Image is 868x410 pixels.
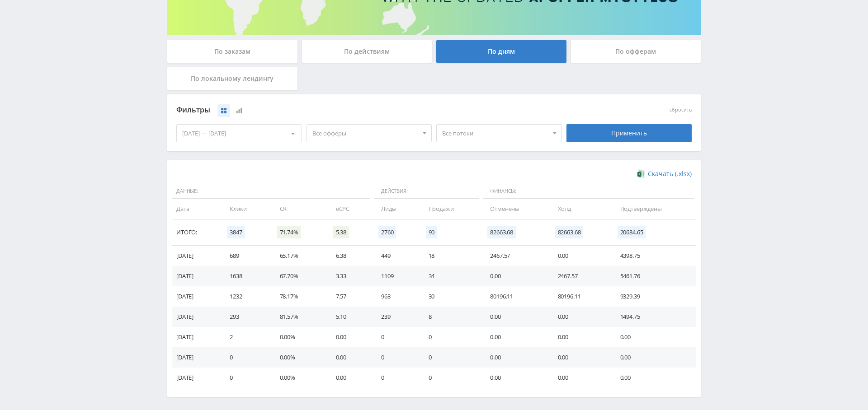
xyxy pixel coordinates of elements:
[549,266,611,286] td: 2467.57
[372,347,420,368] td: 0
[420,246,481,266] td: 18
[221,286,270,307] td: 1232
[172,327,221,347] td: [DATE]
[481,266,548,286] td: 0.00
[611,266,696,286] td: 5461.76
[420,199,481,219] td: Продажи
[172,347,221,368] td: [DATE]
[481,307,548,327] td: 0.00
[611,286,696,307] td: 9329.39
[611,199,696,219] td: Подтверждены
[172,286,221,307] td: [DATE]
[549,199,611,219] td: Холд
[426,226,438,238] span: 90
[420,266,481,286] td: 34
[327,307,372,327] td: 5.10
[327,246,372,266] td: 6.38
[167,67,297,90] div: По локальному лендингу
[611,246,696,266] td: 4398.75
[271,307,327,327] td: 81.57%
[221,246,270,266] td: 689
[271,266,327,286] td: 67.70%
[372,266,420,286] td: 1109
[167,40,297,63] div: По заказам
[420,286,481,307] td: 30
[549,368,611,388] td: 0.00
[481,347,548,368] td: 0.00
[483,184,694,199] span: Финансы:
[271,327,327,347] td: 0.00%
[172,246,221,266] td: [DATE]
[271,347,327,368] td: 0.00%
[420,327,481,347] td: 0
[648,170,692,177] span: Скачать (.xlsx)
[221,327,270,347] td: 2
[172,199,221,219] td: Дата
[327,199,372,219] td: eCPC
[271,199,327,219] td: CR
[227,226,245,238] span: 3847
[481,286,548,307] td: 80196.11
[436,40,566,63] div: По дням
[420,368,481,388] td: 0
[549,327,611,347] td: 0.00
[327,266,372,286] td: 3.33
[481,368,548,388] td: 0.00
[221,368,270,388] td: 0
[333,226,349,238] span: 5.38
[549,307,611,327] td: 0.00
[327,286,372,307] td: 7.57
[172,219,221,246] td: Итого:
[271,246,327,266] td: 65.17%
[481,246,548,266] td: 2467.57
[172,266,221,286] td: [DATE]
[176,103,562,117] div: Фильтры
[372,199,420,219] td: Лиды
[277,226,301,238] span: 71.74%
[172,307,221,327] td: [DATE]
[555,226,584,238] span: 82663.68
[372,246,420,266] td: 449
[372,368,420,388] td: 0
[670,107,692,113] button: сбросить
[221,347,270,368] td: 0
[549,246,611,266] td: 0.00
[172,184,370,199] span: Данные:
[549,347,611,368] td: 0.00
[571,40,701,63] div: По офферам
[566,124,692,142] div: Применить
[374,184,479,199] span: Действия:
[221,266,270,286] td: 1638
[618,226,646,238] span: 20684.65
[637,169,645,178] img: xlsx
[172,368,221,388] td: [DATE]
[221,199,270,219] td: Клики
[327,327,372,347] td: 0.00
[420,347,481,368] td: 0
[372,307,420,327] td: 239
[611,307,696,327] td: 1494.75
[372,286,420,307] td: 963
[327,347,372,368] td: 0.00
[420,307,481,327] td: 8
[611,347,696,368] td: 0.00
[637,169,692,178] a: Скачать (.xlsx)
[442,125,548,142] span: Все потоки
[481,327,548,347] td: 0.00
[177,125,302,142] div: [DATE] — [DATE]
[378,226,396,238] span: 2760
[302,40,432,63] div: По действиям
[611,368,696,388] td: 0.00
[221,307,270,327] td: 293
[487,226,516,238] span: 82663.68
[271,286,327,307] td: 78.17%
[611,327,696,347] td: 0.00
[372,327,420,347] td: 0
[271,368,327,388] td: 0.00%
[549,286,611,307] td: 80196.11
[312,125,418,142] span: Все офферы
[327,368,372,388] td: 0.00
[481,199,548,219] td: Отменены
